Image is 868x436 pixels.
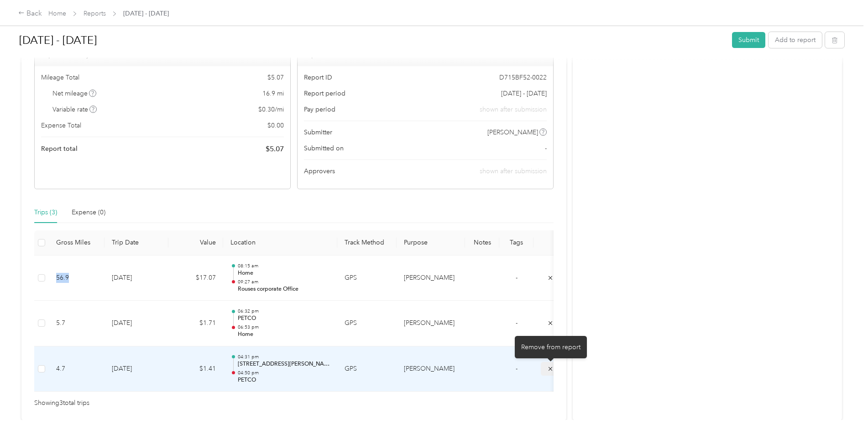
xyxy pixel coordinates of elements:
[397,230,465,255] th: Purpose
[123,9,169,18] span: [DATE] - [DATE]
[499,230,533,255] th: Tags
[337,230,397,255] th: Track Method
[41,144,78,154] span: Report total
[817,385,868,436] iframe: Everlance-gr Chat Button Frame
[238,360,330,368] p: [STREET_ADDRESS][PERSON_NAME][PERSON_NAME][US_STATE]
[238,324,330,330] p: 06:53 pm
[223,230,337,255] th: Location
[48,10,66,17] a: Home
[105,346,168,392] td: [DATE]
[258,105,284,114] span: $ 0.30 / mi
[267,73,284,82] span: $ 5.07
[238,354,330,360] p: 04:31 pm
[168,346,223,392] td: $1.41
[41,73,79,82] span: Mileage Total
[769,32,822,48] button: Add to report
[34,207,57,218] div: Trips (3)
[49,255,105,301] td: 56.9
[168,255,223,301] td: $17.07
[49,346,105,392] td: 4.7
[304,128,332,137] span: Submitter
[516,319,518,327] span: -
[49,230,105,255] th: Gross Miles
[238,308,330,314] p: 06:32 pm
[238,314,330,323] p: PETCO
[499,73,547,82] span: D715BF52-0022
[72,207,105,218] div: Expense (0)
[168,301,223,346] td: $1.71
[238,370,330,376] p: 04:50 pm
[168,230,223,255] th: Value
[304,144,344,153] span: Submitted on
[480,167,547,175] span: shown after submission
[515,336,587,358] div: Remove from report
[304,166,335,176] span: Approvers
[501,89,547,98] span: [DATE] - [DATE]
[304,89,345,98] span: Report period
[105,230,168,255] th: Trip Date
[41,121,81,130] span: Expense Total
[84,10,106,17] a: Reports
[238,376,330,384] p: PETCO
[545,144,547,153] span: -
[304,73,332,82] span: Report ID
[337,255,397,301] td: GPS
[397,346,465,392] td: Acosta
[516,274,518,282] span: -
[19,29,726,51] h1: Aug 16 - 31, 2025
[266,144,284,154] span: $ 5.07
[337,346,397,392] td: GPS
[238,263,330,269] p: 08:15 am
[516,365,518,372] span: -
[238,285,330,293] p: Rouses corporate Office
[105,301,168,346] td: [DATE]
[262,89,284,98] span: 16.9 mi
[49,301,105,346] td: 5.7
[480,105,547,114] span: shown after submission
[238,330,330,339] p: Home
[397,255,465,301] td: Acosta
[18,8,42,19] div: Back
[267,121,284,130] span: $ 0.00
[52,89,97,98] span: Net mileage
[337,301,397,346] td: GPS
[732,32,765,48] button: Submit
[304,105,335,114] span: Pay period
[238,279,330,285] p: 09:27 am
[34,398,89,408] span: Showing 3 total trips
[52,105,97,114] span: Variable rate
[238,269,330,277] p: Home
[105,255,168,301] td: [DATE]
[487,128,538,137] span: [PERSON_NAME]
[397,301,465,346] td: Acosta
[465,230,499,255] th: Notes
